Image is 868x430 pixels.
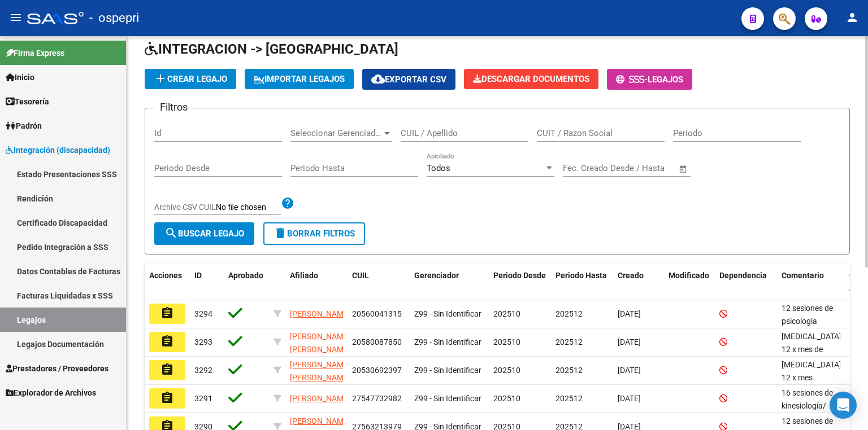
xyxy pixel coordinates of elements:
button: IMPORTAR LEGAJOS [245,69,354,89]
span: Tesorería [6,95,49,108]
input: Fecha inicio [563,163,609,173]
span: Explorador de Archivos [6,387,96,399]
datatable-header-cell: Comentario [777,264,845,301]
mat-icon: assignment [160,306,174,320]
span: Prestadores / Proveedores [6,362,108,375]
mat-icon: search [164,226,178,240]
span: 27547732982 [352,394,402,403]
span: Z99 - Sin Identificar [414,394,481,403]
mat-icon: add [154,72,167,85]
span: 202512 [555,309,583,318]
mat-icon: menu [9,11,23,24]
span: Comentario [782,271,824,280]
datatable-header-cell: ID [190,264,224,301]
span: 202510 [493,337,520,346]
span: Exportar CSV [371,74,446,85]
mat-icon: delete [274,226,287,240]
span: Todos [427,163,450,173]
span: Aprobado [228,271,263,280]
span: - [616,74,648,85]
span: Creado [618,271,644,280]
span: Integración (discapacidad) [6,144,110,156]
mat-icon: person [845,11,859,24]
input: Fecha fin [619,163,674,173]
button: Descargar Documentos [464,69,598,89]
span: 3292 [194,366,212,375]
span: Periodo Desde [493,271,546,280]
span: Buscar Legajo [164,229,244,239]
h3: Filtros [154,99,193,115]
button: Borrar Filtros [263,222,365,245]
mat-icon: help [281,196,294,210]
span: Periodo Hasta [555,271,607,280]
span: - ospepri [89,6,139,30]
button: Crear Legajo [145,69,236,89]
span: Descargar Documentos [473,74,589,84]
input: Archivo CSV CUIL [216,203,281,213]
mat-icon: assignment [160,363,174,376]
mat-icon: cloud_download [371,72,385,86]
datatable-header-cell: Periodo Hasta [551,264,613,301]
span: ID [194,271,202,280]
span: Z99 - Sin Identificar [414,337,481,346]
span: [DATE] [618,337,641,346]
span: [PERSON_NAME] [290,394,350,403]
button: -Legajos [607,69,692,90]
span: 20560041315 [352,309,402,318]
datatable-header-cell: Creado [613,264,664,301]
datatable-header-cell: Aprobado [224,264,269,301]
span: Seleccionar Gerenciador [290,128,382,138]
span: Legajos [648,74,683,85]
span: 202512 [555,337,583,346]
button: Exportar CSV [362,69,455,90]
span: Archivo CSV CUIL [154,203,216,212]
datatable-header-cell: Modificado [664,264,715,301]
span: Modificado [669,271,709,280]
span: Z99 - Sin Identificar [414,366,481,375]
span: INTEGRACION -> [GEOGRAPHIC_DATA] [145,41,398,57]
span: [DATE] [618,394,641,403]
span: Dependencia [719,271,767,280]
datatable-header-cell: Periodo Desde [489,264,551,301]
span: 202512 [555,394,583,403]
button: Buscar Legajo [154,222,254,245]
span: 202510 [493,309,520,318]
span: [PERSON_NAME] [PERSON_NAME] [290,360,350,382]
span: 20580087850 [352,337,402,346]
datatable-header-cell: Acciones [145,264,190,301]
span: [DATE] [618,366,641,375]
span: 20530692397 [352,366,402,375]
span: Padrón [6,120,42,132]
span: Inicio [6,71,34,84]
span: CUIL [352,271,369,280]
mat-icon: assignment [160,391,174,405]
span: 3291 [194,394,212,403]
datatable-header-cell: Gerenciador [410,264,489,301]
button: Open calendar [677,163,690,175]
span: 202512 [555,366,583,375]
span: [PERSON_NAME] [290,309,350,318]
span: Crear Legajo [154,74,227,84]
div: Open Intercom Messenger [830,392,857,419]
datatable-header-cell: Dependencia [715,264,777,301]
span: Afiliado [290,271,318,280]
span: Gerenciador [414,271,459,280]
span: 3294 [194,309,212,318]
span: Z99 - Sin Identificar [414,309,481,318]
datatable-header-cell: CUIL [348,264,410,301]
span: Borrar Filtros [274,229,355,239]
span: [DATE] [618,309,641,318]
span: 202510 [493,394,520,403]
span: 202510 [493,366,520,375]
span: [PERSON_NAME] [PERSON_NAME] [290,332,350,354]
datatable-header-cell: Afiliado [285,264,348,301]
span: Firma Express [6,47,64,59]
span: IMPORTAR LEGAJOS [254,74,345,84]
span: Acciones [149,271,182,280]
mat-icon: assignment [160,335,174,348]
span: 3293 [194,337,212,346]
